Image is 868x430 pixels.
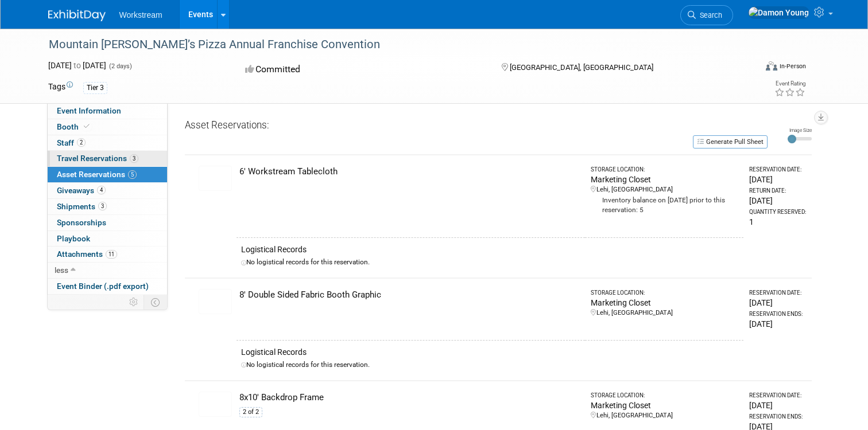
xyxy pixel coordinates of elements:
div: 8' Double Sided Fabric Booth Graphic [239,289,580,301]
div: Marketing Closet [591,297,739,308]
div: Asset Reservations: [185,119,762,134]
a: Asset Reservations5 [48,167,167,182]
a: Event Information [48,103,167,119]
div: Reservation Ends: [749,413,807,421]
div: Return Date: [749,187,807,195]
div: [DATE] [749,174,807,185]
div: Event Format [694,60,806,77]
img: View Images [199,166,232,191]
i: Booth reservation complete [84,123,90,130]
td: Personalize Event Tab Strip [124,295,144,310]
div: [DATE] [749,318,807,330]
div: Mountain [PERSON_NAME]’s Pizza Annual Franchise Convention [45,34,742,55]
div: 8x10' Backdrop Frame [239,392,580,404]
a: Attachments11 [48,247,167,262]
img: View Images [199,289,232,314]
a: Event Binder (.pdf export) [48,279,167,294]
div: Reservation Date: [749,166,807,174]
td: Tags [48,81,73,94]
button: Generate Pull Sheet [693,135,768,148]
a: Giveaways4 [48,183,167,198]
div: 6' Workstream Tablecloth [239,166,580,178]
span: Asset Reservations [57,170,137,179]
img: ExhibitDay [48,10,106,21]
a: Staff2 [48,135,167,151]
div: Marketing Closet [591,174,739,185]
span: Workstream [119,10,162,19]
span: 11 [106,250,117,259]
a: Sponsorships [48,215,167,230]
span: Playbook [57,234,90,243]
span: 2 [77,138,86,147]
div: Committed [242,60,483,80]
span: to [72,61,83,70]
span: Attachments [57,249,117,259]
div: Lehi, [GEOGRAPHIC_DATA] [591,308,739,318]
div: [DATE] [749,195,807,206]
span: [GEOGRAPHIC_DATA], [GEOGRAPHIC_DATA] [510,63,653,72]
span: Staff [57,138,86,147]
img: Damon Young [748,6,809,19]
span: less [55,265,68,275]
div: Marketing Closet [591,400,739,411]
a: Travel Reservations3 [48,151,167,166]
td: Toggle Event Tabs [144,295,167,310]
div: Quantity Reserved: [749,208,807,216]
span: Event Binder (.pdf export) [57,282,149,291]
span: [DATE] [DATE] [48,61,106,70]
span: Sponsorships [57,218,106,227]
div: [DATE] [749,297,807,308]
span: (2 days) [108,62,132,70]
div: Lehi, [GEOGRAPHIC_DATA] [591,185,739,194]
span: 4 [97,186,106,194]
div: 1 [749,216,807,228]
img: View Images [199,392,232,417]
div: Logistical Records [241,244,739,255]
span: 5 [128,170,137,179]
div: In-Person [779,62,806,71]
span: Giveaways [57,186,106,195]
div: Storage Location: [591,392,739,400]
div: No logistical records for this reservation. [241,360,739,370]
span: 3 [98,202,107,210]
div: [DATE] [749,400,807,411]
div: Reservation Date: [749,289,807,297]
div: Image Size [788,127,812,134]
span: Search [696,11,722,19]
div: Event Rating [774,81,805,87]
div: Lehi, [GEOGRAPHIC_DATA] [591,411,739,420]
div: Reservation Ends: [749,310,807,318]
span: Travel Reservations [57,154,138,163]
div: Tier 3 [83,82,107,94]
div: Reservation Date: [749,392,807,400]
div: Logistical Records [241,346,739,358]
a: Shipments3 [48,199,167,214]
span: 3 [130,154,138,163]
div: No logistical records for this reservation. [241,257,739,267]
a: Search [680,5,733,25]
a: Booth [48,119,167,135]
div: Inventory balance on [DATE] prior to this reservation: 5 [591,194,739,215]
span: Event Information [57,106,121,115]
span: Booth [57,122,92,131]
div: 2 of 2 [239,407,262,417]
div: Storage Location: [591,289,739,297]
div: Storage Location: [591,166,739,174]
span: Shipments [57,202,107,211]
a: Playbook [48,231,167,247]
img: Format-Inperson.png [766,61,777,71]
a: less [48,263,167,278]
